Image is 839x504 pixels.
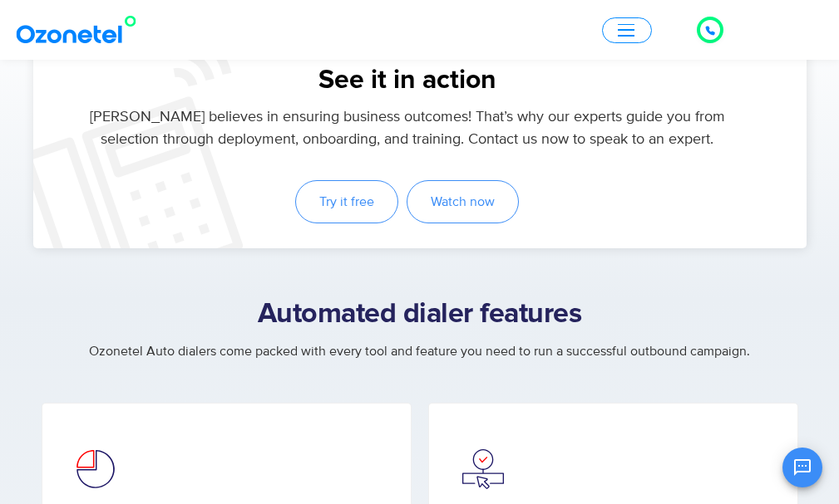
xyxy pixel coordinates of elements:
h2: Automated dialer features [33,298,807,331]
span: Ozonetel Auto dialers come packed with every tool and feature you need to run a successful outbou... [89,343,750,360]
p: [PERSON_NAME] believes in ensuring business outcomes! That’s why our experts guide you from selec... [67,106,748,151]
h5: See it in action [67,67,748,94]
a: Watch now [407,180,519,223]
span: Try it free [319,195,374,208]
span: Watch now [431,195,495,208]
a: Try it free [295,180,398,223]
button: Open chat [782,448,822,487]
